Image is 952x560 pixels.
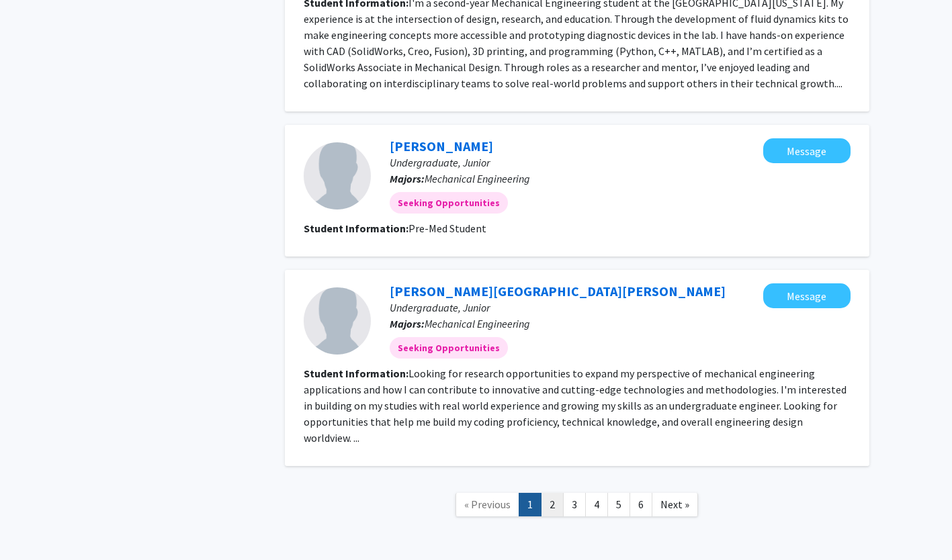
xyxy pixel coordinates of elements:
span: « Previous [464,498,511,511]
iframe: Chat [10,500,57,550]
nav: Page navigation [285,479,869,534]
b: Majors: [390,172,425,185]
a: 6 [630,493,652,516]
span: Mechanical Engineering [425,172,530,185]
b: Majors: [390,317,425,330]
span: Next » [660,498,689,511]
mat-chip: Seeking Opportunities [390,192,508,214]
a: [PERSON_NAME] [390,138,493,154]
a: Next [652,493,698,516]
a: 4 [585,493,608,516]
fg-read-more: Pre-Med Student [408,222,486,235]
span: Mechanical Engineering [425,317,530,330]
span: Undergraduate, Junior [390,156,490,169]
a: 2 [541,493,564,516]
mat-chip: Seeking Opportunities [390,337,508,359]
a: 3 [563,493,586,516]
a: 1 [519,493,542,516]
button: Message Arjun Pinto [763,138,851,163]
a: [PERSON_NAME][GEOGRAPHIC_DATA][PERSON_NAME] [390,283,726,299]
fg-read-more: Looking for research opportunities to expand my perspective of mechanical engineering application... [304,367,847,445]
a: 5 [607,493,630,516]
b: Student Information: [304,222,408,235]
span: Undergraduate, Junior [390,301,490,314]
button: Message Degan Hillyard [763,283,851,308]
a: Previous Page [456,493,519,516]
b: Student Information: [304,367,408,380]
